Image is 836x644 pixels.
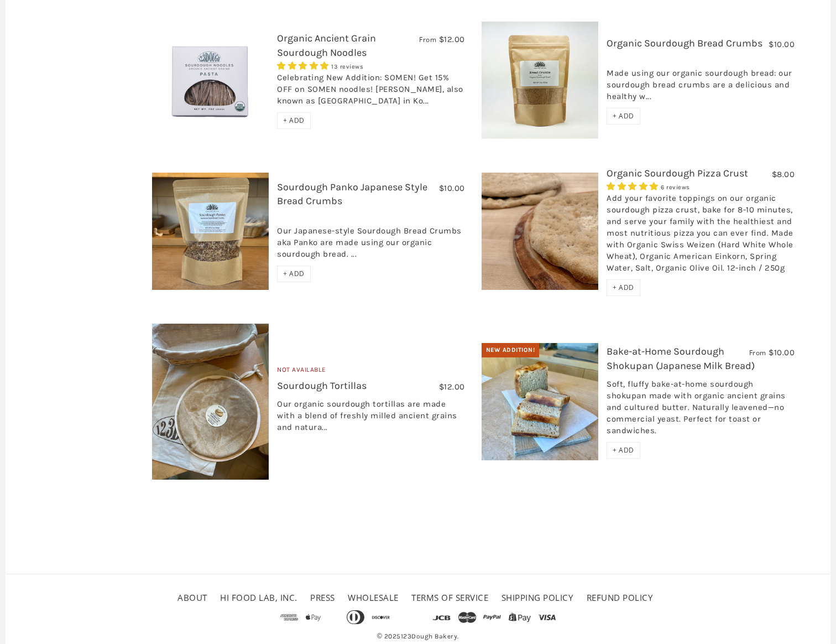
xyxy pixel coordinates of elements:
[607,37,762,49] a: Organic Sourdough Bread Crumbs
[587,592,654,603] a: Refund policy
[277,112,311,129] div: + ADD
[152,173,269,290] img: Sourdough Panko Japanese Style Bread Crumbs
[310,592,335,603] a: Press
[772,169,795,179] span: $8.00
[277,181,427,207] a: Sourdough Panko Japanese Style Bread Crumbs
[607,167,748,179] a: Organic Sourdough Pizza Crust
[277,72,465,112] div: Celebrating New Addition: SOMEN! Get 15% OFF on SOMEN noodles! [PERSON_NAME], also known as [GEOG...
[220,592,297,603] a: HI FOOD LAB, INC.
[277,61,331,71] span: 4.85 stars
[607,193,795,279] div: Add your favorite toppings on our organic sourdough pizza crust, bake for 8-10 minutes, and serve...
[277,365,465,380] div: Not Available
[607,108,640,124] div: + ADD
[177,592,207,603] a: About
[607,181,661,191] span: 4.83 stars
[482,343,599,460] img: Bake-at-Home Sourdough Shokupan (Japanese Milk Bread)
[607,345,755,371] a: Bake-at-Home Sourdough Shokupan (Japanese Milk Bread)
[152,22,269,139] img: Organic Ancient Grain Sourdough Noodles
[607,442,640,459] div: + ADD
[331,63,363,70] span: 13 reviews
[439,34,465,44] span: $12.00
[401,632,458,640] a: 123Dough Bakery
[769,347,795,357] span: $10.00
[613,283,634,292] span: + ADD
[749,348,766,357] span: From
[277,380,367,392] a: Sourdough Tortillas
[152,324,269,480] img: Sourdough Tortillas
[439,183,465,193] span: $10.00
[419,35,436,44] span: From
[482,22,599,139] img: Organic Sourdough Bread Crumbs
[283,269,305,278] span: + ADD
[277,214,465,266] div: Our Japanese-style Sourdough Bread Crumbs aka Panko are made using our organic sourdough bread. ...
[411,592,488,603] a: Terms of service
[613,445,634,455] span: + ADD
[277,398,465,439] div: Our organic sourdough tortillas are made with a blend of freshly milled ancient grains and natura...
[482,343,540,357] div: New Addition!
[769,39,795,49] span: $10.00
[348,592,399,603] a: Wholesale
[613,111,634,121] span: + ADD
[439,382,465,392] span: $12.00
[607,279,640,296] div: + ADD
[277,266,311,282] div: + ADD
[283,116,305,125] span: + ADD
[277,32,376,58] a: Organic Ancient Grain Sourdough Noodles
[661,184,690,191] span: 6 reviews
[607,56,795,108] div: Made using our organic sourdough bread: our sourdough bread crumbs are a delicious and healthy w...
[482,173,599,290] img: Organic Sourdough Pizza Crust
[175,588,661,607] ul: Secondary
[501,592,574,603] a: Shipping Policy
[607,378,795,442] div: Soft, fluffy bake-at-home sourdough shokupan made with organic ancient grains and cultured butter...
